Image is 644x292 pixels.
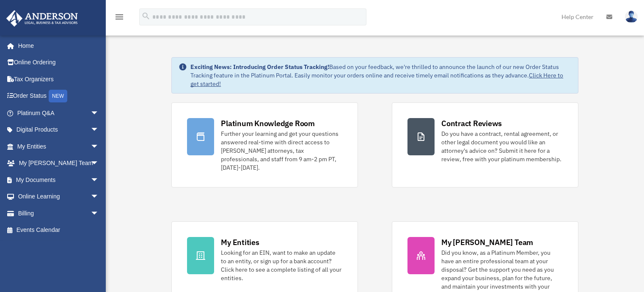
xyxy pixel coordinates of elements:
[6,88,112,105] a: Order StatusNEW
[441,237,533,248] div: My [PERSON_NAME] Team
[190,63,329,71] strong: Exciting News: Introducing Order Status Tracking!
[392,102,578,187] a: Contract Reviews Do you have a contract, rental agreement, or other legal document you would like...
[49,90,67,102] div: NEW
[114,12,124,22] i: menu
[91,138,107,155] span: arrow_drop_down
[221,129,342,172] div: Further your learning and get your questions answered real-time with direct access to [PERSON_NAM...
[4,10,80,27] img: Anderson Advisors Platinum Portal
[141,11,151,21] i: search
[114,15,124,22] a: menu
[6,37,107,54] a: Home
[190,72,563,88] a: Click Here to get started!
[6,171,112,188] a: My Documentsarrow_drop_down
[91,121,107,139] span: arrow_drop_down
[91,105,107,122] span: arrow_drop_down
[221,248,342,282] div: Looking for an EIN, want to make an update to an entity, or sign up for a bank account? Click her...
[6,188,112,205] a: Online Learningarrow_drop_down
[6,222,112,239] a: Events Calendar
[6,54,112,71] a: Online Ordering
[171,102,358,187] a: Platinum Knowledge Room Further your learning and get your questions answered real-time with dire...
[6,138,112,155] a: My Entitiesarrow_drop_down
[6,121,112,138] a: Digital Productsarrow_drop_down
[6,155,112,172] a: My [PERSON_NAME] Teamarrow_drop_down
[91,205,107,222] span: arrow_drop_down
[441,129,563,163] div: Do you have a contract, rental agreement, or other legal document you would like an attorney's ad...
[91,171,107,189] span: arrow_drop_down
[6,105,112,121] a: Platinum Q&Aarrow_drop_down
[221,118,315,129] div: Platinum Knowledge Room
[91,155,107,172] span: arrow_drop_down
[441,118,502,129] div: Contract Reviews
[6,205,112,222] a: Billingarrow_drop_down
[221,237,259,248] div: My Entities
[6,71,112,88] a: Tax Organizers
[625,11,638,23] img: User Pic
[91,188,107,206] span: arrow_drop_down
[190,63,571,88] div: Based on your feedback, we're thrilled to announce the launch of our new Order Status Tracking fe...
